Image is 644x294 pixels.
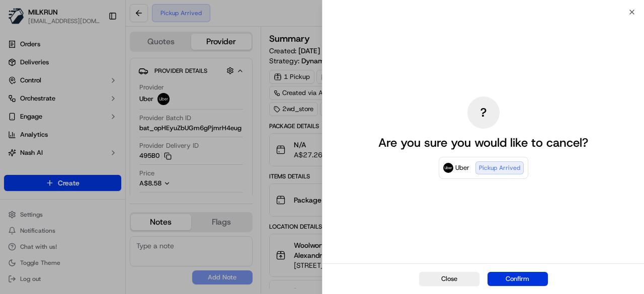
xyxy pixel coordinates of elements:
div: ? [467,96,500,129]
button: Close [419,272,479,286]
span: Uber [455,163,469,173]
p: Are you sure you would like to cancel? [378,135,588,151]
img: Uber [443,163,453,173]
button: Confirm [488,272,548,286]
